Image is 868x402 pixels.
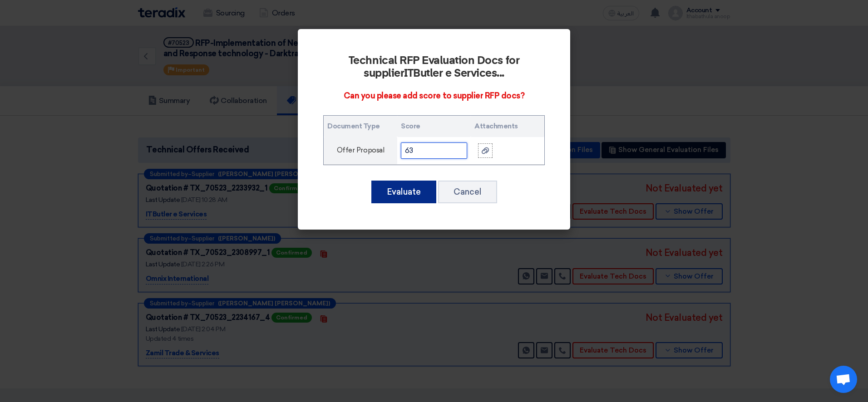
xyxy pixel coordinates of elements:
[438,181,497,203] button: Cancel
[344,91,525,101] span: Can you please add score to supplier RFP docs?
[324,116,397,137] th: Document Type
[401,142,467,159] input: Score..
[371,181,436,203] button: Evaluate
[323,54,545,80] h2: Technical RFP Evaluation Docs for supplier ...
[324,137,397,165] td: Offer Proposal
[471,116,544,137] th: Attachments
[397,116,471,137] th: Score
[830,366,857,393] a: Open chat
[404,68,497,79] b: ITButler e Services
